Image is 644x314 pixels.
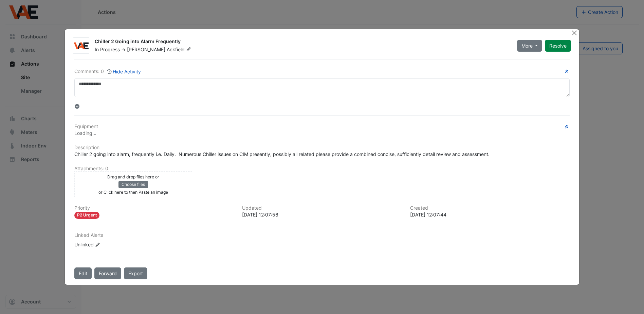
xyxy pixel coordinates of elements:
[107,68,142,75] button: Hide Activity
[121,47,126,52] span: ->
[74,205,234,211] h6: Priority
[74,145,570,151] h6: Description
[95,38,509,46] div: Chiller 2 Going into Alarm Frequently
[74,241,156,248] div: Unlinked
[124,267,147,279] a: Export
[94,267,121,279] button: Forward
[73,42,89,49] img: VAE Group
[74,151,490,157] span: Chiller 2 going into alarm, frequently i.e. Daily. Numerous Chiller issues on CIM presently, poss...
[410,211,570,218] div: [DATE] 12:07:44
[74,212,100,219] div: P2 Urgent
[410,205,570,211] h6: Created
[98,190,168,195] small: or Click here to then Paste an image
[521,42,533,49] span: More
[545,40,571,52] button: Resolve
[118,181,148,188] button: Choose files
[74,68,142,75] div: Comments: 0
[74,267,92,279] button: Edit
[74,104,80,109] fa-layers: More
[571,29,578,36] button: Close
[107,174,159,179] small: Drag and drop files here or
[95,242,100,247] fa-icon: Edit Linked Alerts
[74,130,96,136] span: Loading...
[242,211,402,218] div: [DATE] 12:07:56
[74,232,570,238] h6: Linked Alerts
[517,40,542,52] button: More
[242,205,402,211] h6: Updated
[74,166,570,172] h6: Attachments: 0
[74,124,570,129] h6: Equipment
[95,47,120,52] span: In Progress
[167,46,192,53] span: Ackfield
[127,47,165,52] span: [PERSON_NAME]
